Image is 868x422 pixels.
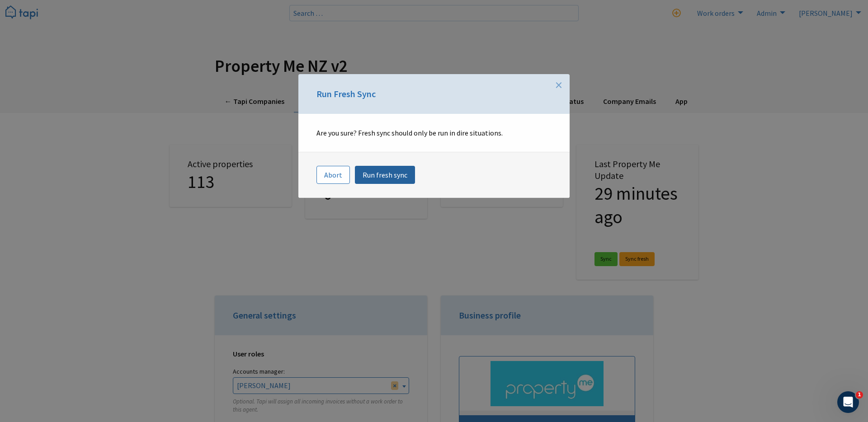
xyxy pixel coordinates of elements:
a: Run fresh sync [355,166,415,184]
iframe: Intercom live chat [837,391,859,413]
div: Are you sure? Fresh sync should only be run in dire situations. [298,114,570,152]
button: Close modal [555,78,562,92]
span: 1 [856,391,863,399]
button: Close modal [316,166,350,184]
h3: Run Fresh Sync [316,88,552,100]
span: × [555,76,562,94]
